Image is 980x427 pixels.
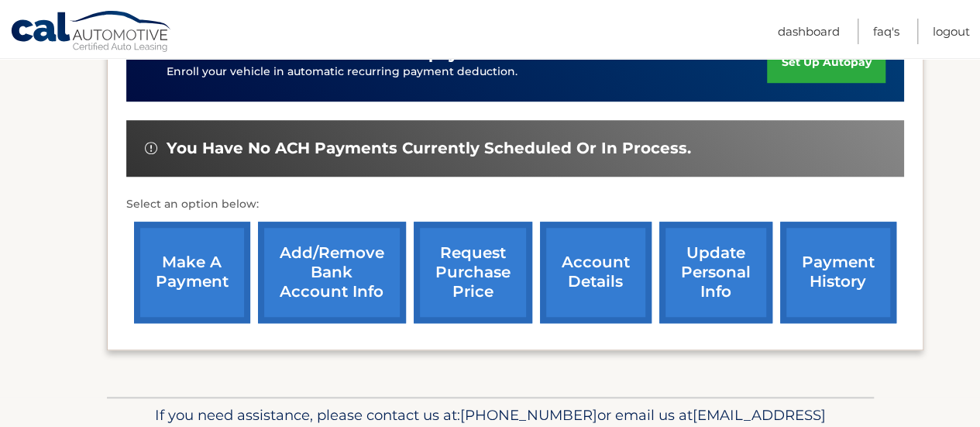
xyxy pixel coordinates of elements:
[540,222,652,323] a: account details
[780,222,896,323] a: payment history
[167,139,691,158] span: You have no ACH payments currently scheduled or in process.
[10,10,173,55] a: Cal Automotive
[134,222,250,323] a: make a payment
[126,195,904,214] p: Select an option below:
[258,222,406,323] a: Add/Remove bank account info
[873,19,899,44] a: FAQ's
[167,64,768,81] p: Enroll your vehicle in automatic recurring payment deduction.
[767,42,885,83] a: set up autopay
[460,406,597,424] span: [PHONE_NUMBER]
[414,222,532,323] a: request purchase price
[145,142,157,154] img: alert-white.svg
[659,222,772,323] a: update personal info
[778,19,840,44] a: Dashboard
[933,19,970,44] a: Logout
